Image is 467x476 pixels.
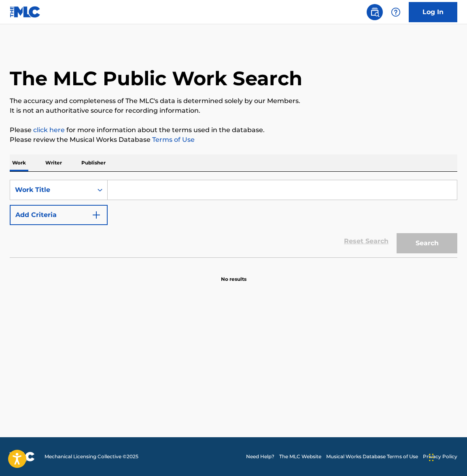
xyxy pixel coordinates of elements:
[370,7,380,17] img: search
[10,135,457,145] p: Please review the Musical Works Database
[10,205,108,225] button: Add Criteria
[221,266,246,283] p: No results
[326,453,418,460] a: Musical Works Database Terms of Use
[10,452,35,461] img: logo
[10,125,457,135] p: Please for more information about the terms used in the database.
[423,453,457,460] a: Privacy Policy
[391,7,401,17] img: help
[246,453,274,460] a: Need Help?
[10,180,457,257] form: Search Form
[33,126,65,134] a: click here
[427,437,467,476] iframe: Chat Widget
[151,136,195,143] a: Terms of Use
[79,154,108,171] p: Publisher
[367,4,383,20] a: Public Search
[10,106,457,116] p: It is not an authoritative source for recording information.
[388,4,404,20] div: Help
[429,445,434,470] div: Drag
[91,210,101,220] img: 9d2ae6d4665cec9f34b9.svg
[10,6,41,18] img: MLC Logo
[10,154,28,171] p: Work
[409,2,457,22] a: Log In
[10,66,302,91] h1: The MLC Public Work Search
[45,453,138,460] span: Mechanical Licensing Collective © 2025
[10,96,457,106] p: The accuracy and completeness of The MLC's data is determined solely by our Members.
[43,154,64,171] p: Writer
[279,453,321,460] a: The MLC Website
[15,185,88,195] div: Work Title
